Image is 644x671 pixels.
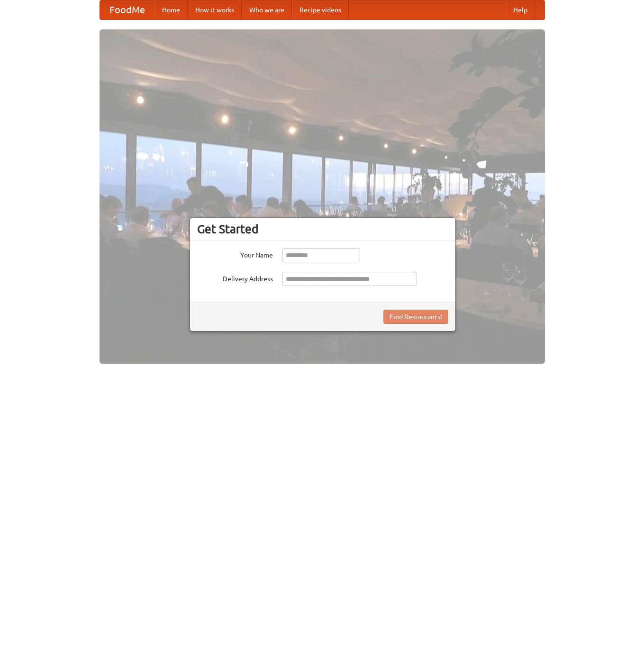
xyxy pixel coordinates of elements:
[383,310,448,324] button: Find Restaurants!
[197,222,448,236] h3: Get Started
[100,0,154,19] a: FoodMe
[188,0,242,19] a: How it works
[506,0,535,19] a: Help
[154,0,188,19] a: Home
[292,0,349,19] a: Recipe videos
[197,248,273,260] label: Your Name
[242,0,292,19] a: Who we are
[197,272,273,284] label: Delivery Address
